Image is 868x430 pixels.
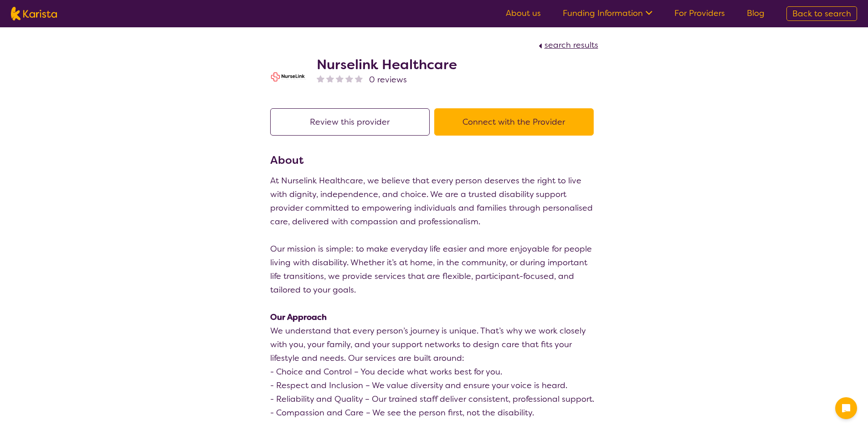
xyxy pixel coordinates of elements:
img: nonereviewstar [317,75,324,82]
img: Karista logo [11,7,57,20]
a: Connect with the Provider [434,116,598,127]
img: nonereviewstar [326,75,334,82]
a: For Providers [674,8,725,19]
button: Connect with the Provider [434,108,594,136]
span: search results [544,40,598,51]
span: 0 reviews [369,73,407,86]
span: Back to search [792,8,851,19]
a: Back to search [786,6,857,21]
h2: Nurselink Healthcare [317,56,457,73]
a: Review this provider [270,116,434,127]
strong: Our Approach [270,312,327,323]
img: nonereviewstar [355,75,363,82]
a: About us [506,8,541,19]
button: Review this provider [270,108,430,136]
img: nonereviewstar [336,75,344,82]
p: At Nurselink Healthcare, we believe that every person deserves the right to live with dignity, in... [270,174,598,297]
h3: About [270,152,598,168]
p: We understand that every person’s journey is unique. That’s why we work closely with you, your fa... [270,297,598,420]
img: nonereviewstar [345,75,353,82]
a: search results [536,40,598,51]
img: mrxcwbiqtz90hemevkzx.png [270,71,307,82]
a: Funding Information [563,8,652,19]
a: Blog [747,8,765,19]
